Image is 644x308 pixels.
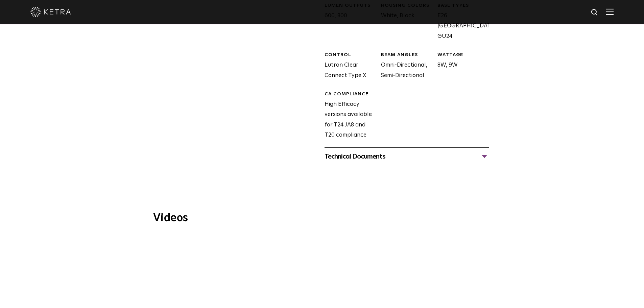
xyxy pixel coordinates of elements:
[437,52,489,58] div: WATTAGE
[319,91,376,141] div: High Efficacy versions available for T24 JA8 and T20 compliance
[381,52,432,58] div: BEAM ANGLES
[376,52,432,81] div: Omni-Directional, Semi-Directional
[432,52,489,81] div: 8W, 9W
[30,7,71,17] img: ketra-logo-2019-white
[606,8,614,15] img: Hamburger%20Nav.svg
[591,8,599,17] img: search icon
[325,91,376,98] div: CA Compliance
[325,151,489,162] div: Technical Documents
[319,52,376,81] div: Lutron Clear Connect Type X
[325,52,376,58] div: CONTROL
[153,213,491,223] h3: Videos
